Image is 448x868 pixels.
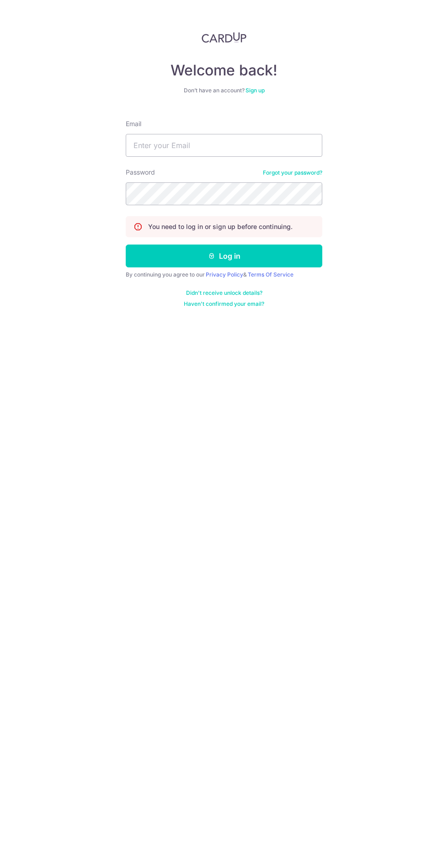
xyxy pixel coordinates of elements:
a: Didn't receive unlock details? [186,289,262,297]
input: Enter your Email [126,134,322,157]
div: Don’t have an account? [126,87,322,94]
label: Email [126,119,141,128]
a: Terms Of Service [248,271,293,278]
button: Log in [126,245,322,267]
label: Password [126,168,155,177]
div: By continuing you agree to our & [126,271,322,278]
a: Forgot your password? [263,169,322,176]
img: CardUp Logo [202,32,246,43]
h4: Welcome back! [126,61,322,80]
a: Haven't confirmed your email? [184,300,264,308]
p: You need to log in or sign up before continuing. [148,222,293,231]
a: Privacy Policy [206,271,243,278]
a: Sign up [245,87,265,94]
